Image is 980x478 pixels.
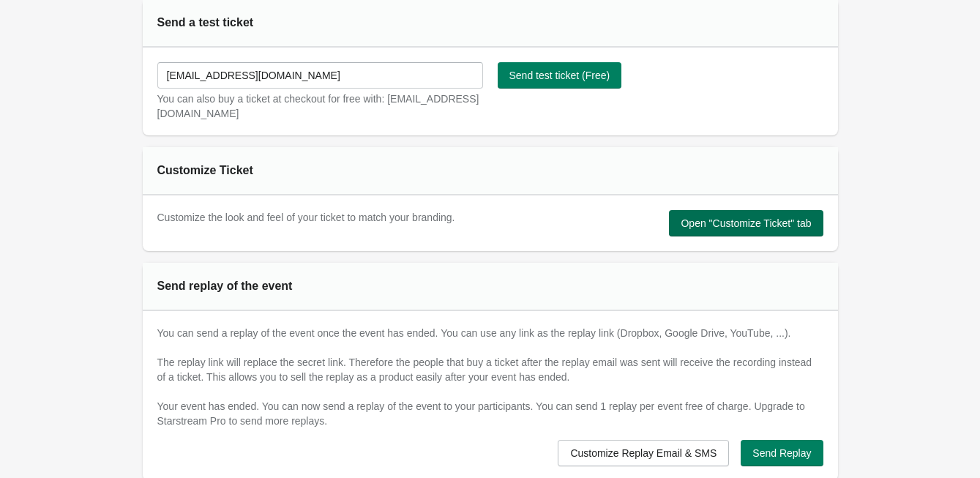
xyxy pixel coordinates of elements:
[157,162,357,179] div: Customize Ticket
[509,70,610,81] span: Send test ticket (Free)
[570,447,717,459] span: Customize Replay Email & SMS
[681,217,811,229] span: Open "Customize Ticket" tab
[157,62,483,89] input: test@email.com
[157,14,357,31] div: Send a test ticket
[157,212,455,223] span: Customize the look and feel of your ticket to match your branding.
[752,447,811,459] span: Send Replay
[741,440,823,466] button: Send Replay
[669,210,823,236] button: Open "Customize Ticket" tab
[498,62,622,89] button: Send test ticket (Free)
[157,277,357,295] div: Send replay of the event
[157,327,812,383] span: You can send a replay of the event once the event has ended. You can use any link as the replay l...
[157,400,805,427] span: Your event has ended. You can now send a replay of the event to your participants. You can send 1...
[558,440,729,466] button: Customize Replay Email & SMS
[157,92,483,121] div: You can also buy a ticket at checkout for free with: [EMAIL_ADDRESS][DOMAIN_NAME]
